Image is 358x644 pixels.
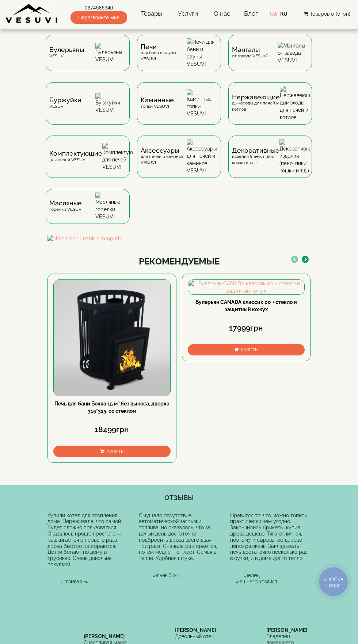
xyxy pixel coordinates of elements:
img: Комплектующие для печей VESUVI [102,143,133,171]
div: Довольный отец [175,633,219,640]
span: Булерьяны [49,47,84,53]
img: shashlichnij-nabir-shampuriv [47,235,311,242]
a: Каминныетопки VESUVI Каминные топки VESUVI [133,82,225,136]
span: Декоративные [232,148,279,153]
img: Булерьян CANADA классик 00 + стекло и защитный кожух [188,280,305,294]
a: БуржуйкиVESUVI Буржуйки VESUVI [42,82,133,136]
div: для печей и каминов VESUVI [141,148,187,166]
a: Аксессуарыдля печей и каминов VESUVI Аксессуары для печей и каминов VESUVI [133,136,225,189]
span: Мангалы [232,47,268,53]
b: [PERSON_NAME] [266,627,307,633]
img: Масляные горелки VESUVI [95,193,126,220]
span: Каминные [141,97,174,103]
div: Смущало отсутствие автоматической загрузки топлива, но оказалось, что за целый день достаточно по... [139,512,219,561]
a: UA [270,11,277,17]
div: 18499грн [53,426,171,434]
span: Купить [241,347,258,352]
b: [PERSON_NAME] [84,633,125,639]
a: Мангалыот завода VESUVI Мангалы от завода VESUVI [225,35,316,82]
span: Аксессуары [141,148,187,153]
img: Печь для бани Бочка 15 м³ без выноса, дверка 315*315, со стеклом [54,280,170,396]
img: Мангалы от завода VESUVI [278,42,308,64]
button: Товаров 0 (0грн) [301,10,353,18]
div: для печей VESUVI [49,150,102,163]
a: Товары [139,5,164,22]
button: Купить [188,344,305,355]
div: для бани и сауны VESUVI [141,44,187,62]
b: [PERSON_NAME] [175,627,216,633]
div: VESUVI [49,47,84,59]
img: Завод VESUVI [5,4,58,24]
img: Каминные топки VESUVI [187,89,217,117]
a: БулерьяныVESUVI Булерьяны VESUVI [42,35,133,82]
a: RU [280,11,287,17]
img: Аксессуары для печей и каминов VESUVI [187,139,217,174]
img: Довольный отец [139,572,194,627]
button: Купить [53,446,171,457]
span: Масляные [49,200,83,206]
img: Буржуйки VESUVI [95,93,126,114]
img: Булерьяны VESUVI [95,43,126,63]
a: Декоративныеизделия (пано, пики, кошки и т.д.) Декоративные изделия (пано, пики, кошки и т.д.) [225,136,316,189]
div: изделия (пано, пики, кошки и т.д.) [232,148,279,166]
span: Товаров 0 (0грн) [310,11,350,17]
div: Купили котел для отопления дома. Переживала, что самой будет сложно пользоваться. Оказалось проще... [47,512,128,568]
a: Печь для бани Бочка 15 м³ без выноса, дверка 315*315, со стеклом [54,401,170,414]
img: Нержавеющие дымоходы для печей и котлов [280,86,311,121]
div: горелки VESUVI [49,200,83,212]
div: дымоходы для печей и котлов [232,94,280,113]
img: Печи для бани и сауны VESUVI [187,38,217,68]
a: О нас [212,5,232,22]
div: топки VESUVI [141,97,174,109]
div: от завода VESUVI [232,47,268,59]
img: Декоративные изделия (пано, пики, кошки и т.д.) [279,139,310,174]
div: Нравится то, что можно топить практически чем угодно. Закончились брикеты, купил дрова дешево. Тя... [230,512,311,561]
a: 0674586340 [71,4,127,11]
a: Булерьян CANADA классик 00 + стекло и защитный кожух [195,299,297,312]
span: Комплектующие [49,150,102,156]
a: Комплектующиедля печей VESUVI Комплектующие для печей VESUVI [42,136,133,189]
a: Масляныегорелки VESUVI Масляные горелки VESUVI [42,189,133,235]
a: Печидля бани и сауны VESUVI Печи для бани и сауны VESUVI [133,35,225,82]
a: Услуги [176,5,200,22]
a: Блог [244,10,258,17]
span: Перезвоните мне [71,11,127,24]
span: Купить [107,449,123,454]
a: Нержавеющиедымоходы для печей и котлов Нержавеющие дымоходы для печей и котлов [225,82,316,136]
div: 17999грн [188,324,305,332]
span: Печи [141,44,187,50]
img: Владелец домашнего хозяйства [230,572,285,627]
span: Нержавеющие [232,94,280,100]
img: Счастливая мама [47,579,102,633]
span: КНОПКА СВЯЗИ [323,576,343,589]
h4: ОТЗЫВЫ [47,494,311,502]
span: Буржуйки [49,97,81,103]
div: VESUVI [49,97,81,109]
